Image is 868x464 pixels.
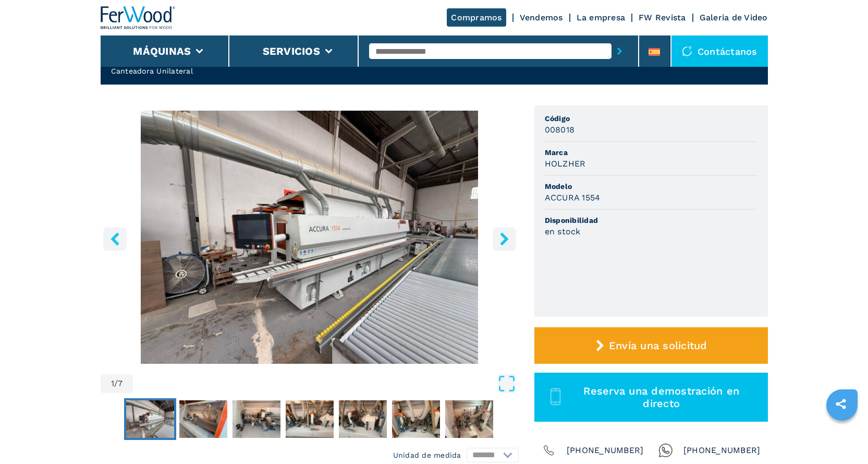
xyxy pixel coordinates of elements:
h3: en stock [545,225,581,237]
nav: Thumbnail Navigation [101,398,519,440]
span: Envía una solicitud [609,339,707,352]
button: Go to Slide 3 [230,398,283,440]
button: Máquinas [133,45,191,57]
span: Código [545,113,757,124]
span: Reserva una demostración en directo [567,385,755,410]
img: Contáctanos [682,46,692,56]
img: dd96e608b705ee075c0ddff63cca0931 [445,400,493,438]
span: [PHONE_NUMBER] [567,443,644,458]
img: 61589fa47bb496ed0e144bc88b769f62 [126,400,174,438]
a: Galeria de Video [700,13,768,22]
a: sharethis [828,391,854,417]
a: FW Revista [639,13,686,22]
h3: ACCURA 1554 [545,192,601,204]
button: submit-button [612,39,628,63]
button: Go to Slide 4 [284,398,336,440]
button: Go to Slide 1 [124,398,176,440]
a: Compramos [447,8,506,27]
img: 01fccd6a08417066f9032f3c4e40c587 [286,400,334,438]
span: 7 [118,379,123,388]
button: Go to Slide 6 [390,398,442,440]
span: 1 [111,379,114,388]
iframe: Chat [824,417,860,456]
img: 1d8d536036f3fa974c1e8cd164782c29 [339,400,387,438]
h2: Canteadora Unilateral [111,66,279,76]
a: Vendemos [520,13,563,22]
img: Phone [542,443,556,458]
button: Go to Slide 5 [337,398,389,440]
span: Modelo [545,181,757,192]
button: Servicios [263,45,320,57]
span: [PHONE_NUMBER] [683,443,761,458]
img: Whatsapp [658,443,673,458]
img: 24badd0d4f392327ee087006bc25ee2a [392,400,440,438]
button: Reserva una demostración en directo [534,373,768,422]
img: Ferwood [101,6,176,29]
img: Canteadora Unilateral HOLZHER ACCURA 1554 [101,111,519,364]
button: Go to Slide 2 [177,398,229,440]
span: Disponibilidad [545,215,757,225]
span: Marca [545,147,757,158]
h3: HOLZHER [545,158,586,170]
span: / [114,379,118,388]
button: Go to Slide 7 [443,398,495,440]
button: Open Fullscreen [136,374,516,393]
a: La empresa [577,13,626,22]
h3: 008018 [545,124,575,136]
img: 373c968f7e43771d052f0db25ba33c0d [233,400,280,438]
button: Envía una solicitud [534,327,768,364]
div: Go to Slide 1 [101,111,519,364]
em: Unidad de medida [393,450,461,460]
div: Contáctanos [671,35,768,67]
button: left-button [103,227,127,251]
button: right-button [493,227,516,251]
img: d866177e16d187568bd68346f3b8a29d [179,400,227,438]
